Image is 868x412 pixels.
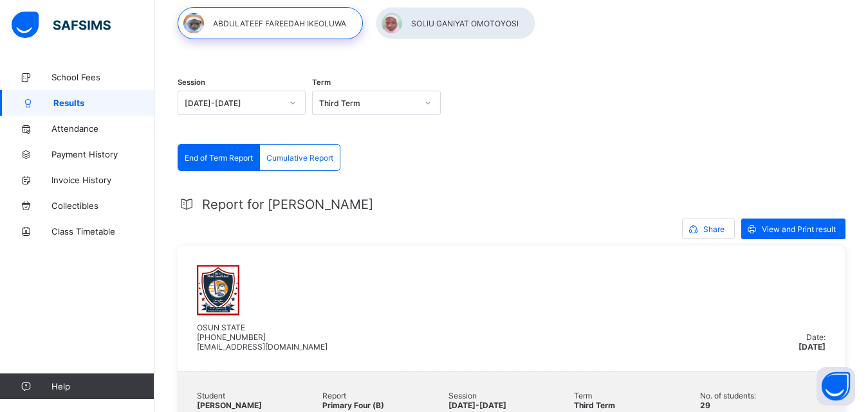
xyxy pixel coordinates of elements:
[322,391,448,400] span: Report
[806,332,826,342] span: Date:
[799,342,826,352] span: [DATE]
[51,123,154,134] span: Attendance
[266,153,333,163] span: Cumulative Report
[197,391,322,400] span: Student
[762,224,836,234] span: View and Print result
[202,197,373,212] span: Report for [PERSON_NAME]
[703,224,725,234] span: Share
[312,78,331,87] span: Term
[51,201,154,211] span: Collectibles
[448,391,574,400] span: Session
[185,98,282,108] div: [DATE]-[DATE]
[319,98,416,108] div: Third Term
[51,226,154,237] span: Class Timetable
[12,12,111,39] img: safsims
[448,400,506,410] span: [DATE]-[DATE]
[817,367,855,406] button: Open asap
[51,381,154,391] span: Help
[574,400,615,410] span: Third Term
[178,78,205,87] span: Session
[51,175,154,185] span: Invoice History
[700,400,710,410] span: 29
[197,400,262,410] span: [PERSON_NAME]
[700,391,826,400] span: No. of students:
[574,391,699,400] span: Term
[53,98,154,108] span: Results
[197,265,239,316] img: umssosun.png
[197,323,328,352] span: OSUN STATE [PHONE_NUMBER] [EMAIL_ADDRESS][DOMAIN_NAME]
[51,149,154,159] span: Payment History
[322,400,384,410] span: Primary Four (B)
[51,72,154,82] span: School Fees
[185,153,253,163] span: End of Term Report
